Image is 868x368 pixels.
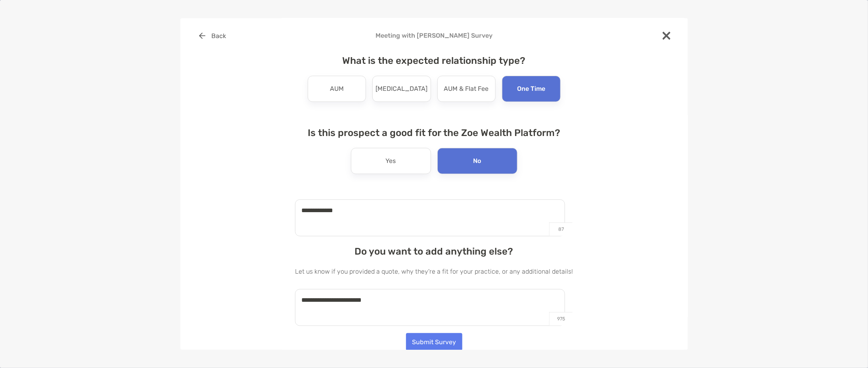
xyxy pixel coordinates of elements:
[376,82,427,95] p: [MEDICAL_DATA]
[295,266,573,276] p: Let us know if you provided a quote, why they're a fit for your practice, or any additional details!
[549,312,573,326] p: 975
[193,27,232,44] button: Back
[199,33,205,39] img: button icon
[517,82,545,95] p: One Time
[295,55,573,66] h4: What is the expected relationship type?
[406,333,462,351] button: Submit Survey
[330,82,344,95] p: AUM
[295,246,573,257] h4: Do you want to add anything else?
[549,222,573,236] p: 87
[663,32,671,40] img: close modal
[473,155,481,167] p: No
[193,32,675,39] h4: Meeting with [PERSON_NAME] Survey
[444,82,489,95] p: AUM & Flat Fee
[295,127,573,138] h4: Is this prospect a good fit for the Zoe Wealth Platform?
[386,155,396,167] p: Yes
